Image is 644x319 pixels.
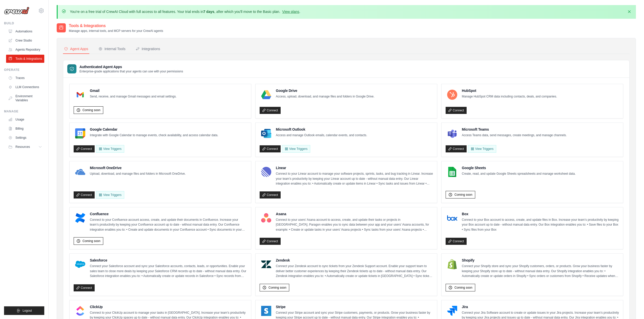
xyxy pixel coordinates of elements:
[276,258,433,263] h4: Zendesk
[6,115,44,124] a: Usage
[90,304,247,309] h4: ClickUp
[276,171,433,186] p: Connect to your Linear account to manage your software projects, sprints, tasks, and bug tracking...
[276,211,433,216] h4: Asana
[90,165,186,170] h4: Microsoft OneDrive
[6,134,44,142] a: Settings
[462,258,619,263] h4: Shopify
[261,128,271,138] img: Microsoft Outlook Logo
[75,213,85,223] img: Confluence Logo
[6,46,44,54] a: Agents Repository
[447,306,457,316] img: Jira Logo
[462,127,567,132] h4: Microsoft Teams
[74,191,95,198] a: Connect
[282,145,310,153] : View Triggers
[4,68,44,72] div: Operate
[268,286,286,290] span: Coming soon
[454,286,472,290] span: Coming soon
[79,64,183,69] h3: Authenticated Agent Apps
[63,44,89,54] button: Agent Apps
[69,23,163,29] h2: Tools & Integrations
[447,213,457,223] img: Box Logo
[135,44,161,54] button: Integrations
[74,145,95,152] a: Connect
[261,306,271,316] img: Stripe Logo
[4,109,44,113] div: Manage
[276,165,433,170] h4: Linear
[282,10,299,14] a: View plans
[4,306,44,315] button: Logout
[260,238,281,245] a: Connect
[260,145,281,152] a: Connect
[6,125,44,133] a: Billing
[6,92,44,104] a: Environment Variables
[462,94,557,99] p: Manage HubSpot CRM data including contacts, deals, and companies.
[90,171,186,176] p: Upload, download, and manage files and folders in Microsoft OneDrive.
[6,83,44,91] a: LLM Connections
[468,145,496,153] : View Triggers
[79,69,183,73] p: Enterprise-grade applications that your agents can use with your permissions
[261,167,271,177] img: Linear Logo
[70,9,300,14] p: You're on a free trial of CrewAI Cloud with full access to all features. Your trial ends in , aft...
[260,191,281,198] a: Connect
[446,107,467,114] a: Connect
[75,259,85,269] img: Salesforce Logo
[462,264,619,279] p: Connect your Shopify store and sync your Shopify customers, orders, or products. Grow your busine...
[136,46,160,51] div: Integrations
[75,128,85,138] img: Google Calendar Logo
[90,127,218,132] h4: Google Calendar
[446,238,467,245] a: Connect
[6,74,44,82] a: Traces
[90,258,247,263] h4: Salesforce
[82,239,100,243] span: Coming soon
[69,29,163,33] p: Manage apps, internal tools, and MCP servers for your CrewAI agents
[261,213,271,223] img: Asana Logo
[6,27,44,35] a: Automations
[276,133,367,138] p: Access and manage Outlook emails, calendar events, and contacts.
[446,145,467,152] a: Connect
[90,264,247,279] p: Connect your Salesforce account and sync your Salesforce accounts, contacts, leads, or opportunit...
[90,217,247,232] p: Connect to your Confluence account access, create, and update their documents in Confluence. Incr...
[462,88,557,93] h4: HubSpot
[96,145,124,153] button: View Triggers
[90,88,177,93] h4: Gmail
[261,90,271,100] img: Google Drive Logo
[75,306,85,316] img: ClickUp Logo
[462,211,619,216] h4: Box
[82,108,100,112] span: Coming soon
[276,304,433,309] h4: Stripe
[260,107,281,114] a: Connect
[447,259,457,269] img: Shopify Logo
[90,211,247,216] h4: Confluence
[276,127,367,132] h4: Microsoft Outlook
[4,21,44,25] div: Build
[6,143,44,151] button: Resources
[97,44,127,54] button: Internal Tools
[64,46,88,51] div: Agent Apps
[6,55,44,63] a: Tools & Integrations
[276,88,375,93] h4: Google Drive
[276,94,375,99] p: Access, upload, download, and manage files and folders in Google Drive.
[98,46,126,51] div: Internal Tools
[454,193,472,197] span: Coming soon
[4,7,29,14] img: Logo
[15,145,30,149] span: Resources
[462,217,619,232] p: Connect to your Box account to access, create, and update files in Box. Increase your team’s prod...
[6,36,44,45] a: Crew Studio
[447,167,457,177] img: Google Sheets Logo
[75,167,85,177] img: Microsoft OneDrive Logo
[462,304,619,309] h4: Jira
[462,165,576,170] h4: Google Sheets
[90,94,177,99] p: Send, receive, and manage Gmail messages and email settings.
[74,284,95,291] a: Connect
[203,10,214,14] strong: 7 days
[462,133,567,138] p: Access Teams data, send messages, create meetings, and manage channels.
[447,128,457,138] img: Microsoft Teams Logo
[96,191,124,199] : View Triggers
[276,217,433,232] p: Connect to your users’ Asana account to access, create, and update their tasks or projects in [GE...
[90,133,218,138] p: Integrate with Google Calendar to manage events, check availability, and access calendar data.
[276,264,433,279] p: Connect your Zendesk account to sync tickets from your Zendesk Support account. Enable your suppo...
[75,90,85,100] img: Gmail Logo
[261,259,271,269] img: Zendesk Logo
[462,171,576,176] p: Create, read, and update Google Sheets spreadsheets and manage worksheet data.
[23,309,32,313] span: Logout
